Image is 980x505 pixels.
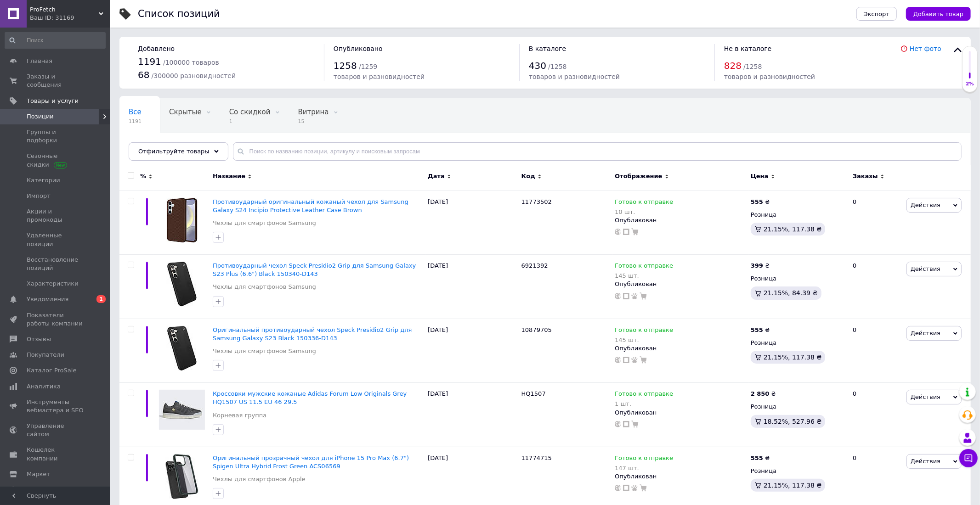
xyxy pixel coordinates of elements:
div: Розница [751,403,845,411]
span: Покупатели [27,351,64,359]
span: Заказы и сообщения [27,73,85,89]
span: Цена [751,172,769,180]
span: Название [213,172,245,180]
span: Аналитика [27,382,61,391]
div: Опубликован [615,280,746,288]
div: 0 [847,383,904,447]
div: 10 шт. [615,208,673,215]
div: [DATE] [425,383,519,447]
span: Витрина [298,108,329,116]
span: Восстановление позиций [27,256,85,272]
span: Готово к отправке [615,262,673,272]
span: Заказы [853,172,878,180]
a: Чехлы для смартфонов Samsung [213,219,316,227]
span: Сезонные скидки [27,152,85,168]
span: Код [521,172,535,180]
span: 6921392 [521,262,548,269]
button: Добавить товар [906,7,971,21]
div: [DATE] [425,191,519,255]
div: Опубликован [615,472,746,481]
div: 1 шт. [615,400,673,407]
b: 555 [751,454,763,461]
span: 828 [724,60,742,71]
span: Группы и подборки [27,128,85,145]
span: Дата [428,172,445,180]
span: 1258 [334,60,357,71]
input: Поиск [5,32,106,49]
span: / 100000 товаров [163,59,219,66]
a: Противоударный чехол Speck Presidio2 Grip для Samsung Galaxy S23 Plus (6.6") Black 150340-D143 [213,262,416,277]
span: Все [129,108,142,116]
div: Розница [751,467,845,475]
div: Розница [751,211,845,219]
span: Со скидкой [229,108,271,116]
div: ₴ [751,262,770,270]
span: Товары и услуги [27,97,79,105]
span: Удаленные позиции [27,231,85,248]
span: 430 [529,60,546,71]
a: Корневая группа [213,411,266,420]
a: Оригинальный прозрачный чехол для iPhone 15 Pro Max (6.7") Spigen Ultra Hybrid Frost Green ACS06569 [213,454,409,470]
div: Опубликован [615,216,746,224]
div: Розница [751,275,845,283]
div: Опубликован [615,344,746,353]
span: 21.15%, 117.38 ₴ [764,482,822,489]
span: Показатели работы компании [27,311,85,328]
span: / 1258 [743,63,762,70]
span: В каталоге [529,45,566,52]
div: 0 [847,255,904,319]
span: Позиции [27,112,54,121]
span: Настройки [27,486,60,494]
div: Список позиций [138,9,220,19]
span: Готово к отправке [615,390,673,400]
a: Чехлы для смартфонов Samsung [213,347,316,355]
span: 15 [298,118,329,125]
div: 145 шт. [615,337,673,343]
span: Импорт [27,192,51,200]
div: [DATE] [425,255,519,319]
div: 0 [847,319,904,383]
span: Отзывы [27,335,51,343]
div: 2% [963,81,977,87]
span: 18.52%, 527.96 ₴ [764,418,822,425]
a: Противоударный оригинальный кожаный чехол для Samsung Galaxy S24 Incipio Protective Leather Case ... [213,198,408,213]
div: 0 [847,191,904,255]
span: 1 [229,118,271,125]
div: Розница [751,339,845,347]
span: товаров и разновидностей [529,73,620,80]
b: 399 [751,262,763,269]
span: 1 [96,295,106,303]
span: Опубликовано [334,45,383,52]
a: Оригинальный противоударный чехол Speck Presidio2 Grip для Samsung Galaxy S23 Black 150336-D143 [213,326,412,342]
span: % [140,172,146,180]
a: Чехлы для смартфонов Apple [213,475,306,483]
span: 68 [138,69,149,80]
div: 145 шт. [615,272,673,279]
span: Отображение [615,172,662,180]
span: 1191 [138,56,161,67]
div: ₴ [751,454,770,462]
b: 555 [751,198,763,205]
span: товаров и разновидностей [724,73,815,80]
a: Кроссовки мужские кожаные Adidas Forum Low Originals Grey HQ1507 US 11.5 EU 46 29.5 [213,390,407,405]
a: Чехлы для смартфонов Samsung [213,283,316,291]
img: Противоударный оригинальный кожаный чехол для Samsung Galaxy S24 Incipio Protective Leather Case ... [167,198,198,243]
span: HQ1507 [521,390,546,397]
span: 10879705 [521,326,552,333]
span: Действия [911,202,940,208]
div: 147 шт. [615,465,673,471]
span: Готово к отправке [615,198,673,208]
span: Готово к отправке [615,454,673,464]
span: Действия [911,265,940,272]
div: ₴ [751,326,770,334]
span: ProFetch [30,6,99,14]
span: 21.15%, 84.39 ₴ [764,289,818,297]
div: Ваш ID: 31169 [30,14,110,22]
span: Каталог ProSale [27,366,76,375]
span: Кошелек компании [27,446,85,462]
b: 555 [751,326,763,333]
